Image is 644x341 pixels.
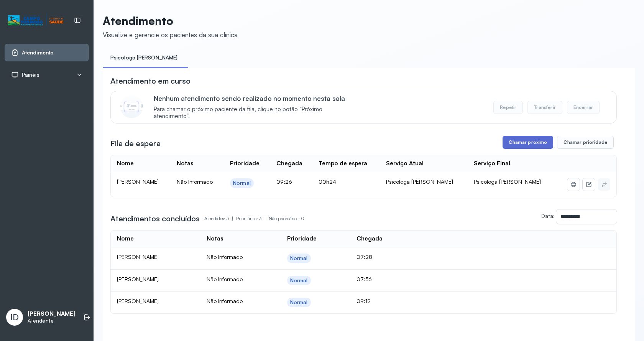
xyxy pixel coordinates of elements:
span: 09:12 [356,298,371,304]
span: 09:26 [276,178,292,185]
button: Repetir [493,101,523,114]
p: Não prioritários: 0 [269,213,304,224]
span: Não Informado [177,178,213,185]
h3: Atendimento em curso [110,76,191,86]
div: Normal [290,277,308,284]
button: Transferir [527,101,562,114]
div: Psicologa [PERSON_NAME] [386,178,462,185]
button: Chamar prioridade [557,136,614,149]
p: Atendidos: 3 [204,213,236,224]
div: Tempo de espera [319,160,367,167]
div: Prioridade [230,160,260,167]
img: Logotipo do estabelecimento [8,14,63,27]
a: Psicologa [PERSON_NAME] [103,51,185,64]
span: [PERSON_NAME] [117,276,159,282]
button: Chamar próximo [503,136,553,149]
span: [PERSON_NAME] [117,298,159,304]
span: 07:28 [356,254,372,260]
span: Atendimento [22,49,54,56]
p: [PERSON_NAME] [28,310,76,318]
div: Normal [290,299,308,306]
div: Chegada [276,160,302,167]
div: Nome [117,160,134,167]
span: Psicologa [PERSON_NAME] [474,178,541,185]
div: Prioridade [287,235,317,242]
span: Não Informado [207,276,243,282]
p: Atendente [28,318,76,324]
span: | [264,216,266,221]
p: Nenhum atendimento sendo realizado no momento nesta sala [154,94,356,102]
a: Atendimento [11,49,82,56]
div: Serviço Final [474,160,510,167]
div: Serviço Atual [386,160,424,167]
button: Encerrar [567,101,600,114]
p: Atendimento [103,14,238,28]
span: Para chamar o próximo paciente da fila, clique no botão “Próximo atendimento”. [154,106,356,120]
h3: Fila de espera [110,138,161,149]
span: Painéis [22,72,39,78]
div: Visualize e gerencie os pacientes da sua clínica [103,31,238,39]
div: Notas [177,160,193,167]
span: | [232,216,233,221]
span: 07:56 [356,276,372,282]
div: Normal [233,180,251,186]
div: Normal [290,255,308,262]
span: [PERSON_NAME] [117,178,159,185]
img: Imagem de CalloutCard [120,95,143,118]
span: Não Informado [207,298,243,304]
span: 00h24 [319,178,336,185]
div: Notas [207,235,223,242]
label: Data: [541,213,555,219]
h3: Atendimentos concluídos [110,213,200,224]
span: [PERSON_NAME] [117,254,159,260]
div: Nome [117,235,134,242]
div: Chegada [356,235,383,242]
span: Não Informado [207,254,243,260]
p: Prioritários: 3 [236,213,269,224]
